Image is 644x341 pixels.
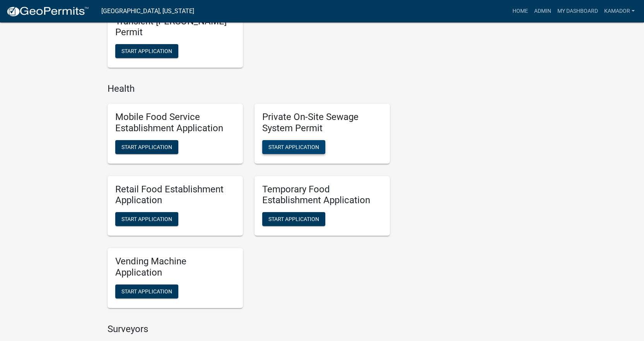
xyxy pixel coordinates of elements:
span: Start Application [121,216,172,222]
a: My Dashboard [554,4,601,19]
a: [GEOGRAPHIC_DATA], [US_STATE] [101,5,194,18]
h5: Temporary Food Establishment Application [262,184,382,206]
button: Start Application [262,140,325,154]
h5: Private On-Site Sewage System Permit [262,111,382,134]
span: Start Application [268,216,319,222]
button: Start Application [115,284,178,298]
a: Home [509,4,531,19]
h5: Mobile Food Service Establishment Application [115,111,235,134]
a: Admin [531,4,554,19]
span: Start Application [121,144,172,150]
button: Start Application [115,212,178,226]
button: Start Application [262,212,325,226]
span: Start Application [121,48,172,54]
h4: Surveyors [108,324,390,335]
button: Start Application [115,44,178,58]
h5: Retail Food Establishment Application [115,184,235,206]
h5: Transient [PERSON_NAME] Permit [115,16,235,38]
button: Start Application [115,140,178,154]
span: Start Application [121,288,172,294]
h4: Health [108,83,390,94]
span: Start Application [268,144,319,150]
h5: Vending Machine Application [115,256,235,278]
a: Kamador [601,4,638,19]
